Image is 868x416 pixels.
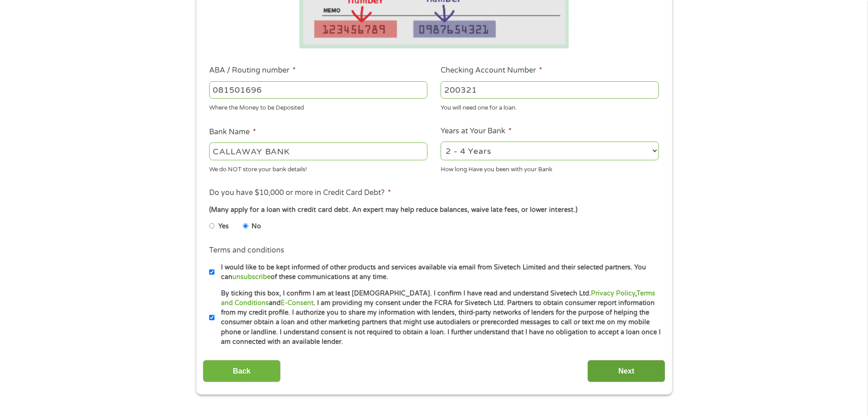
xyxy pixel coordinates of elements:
div: We do NOT store your bank details! [209,162,427,174]
div: You will need one for a loan. [441,100,659,113]
input: 263177916 [209,81,427,99]
label: Terms and conditions [209,246,284,255]
label: Checking Account Number [441,66,542,75]
label: I would like to be kept informed of other products and services available via email from Sivetech... [215,263,662,282]
label: ABA / Routing number [209,66,296,75]
a: E-Consent [281,299,313,307]
div: (Many apply for a loan with credit card debt. An expert may help reduce balances, waive late fees... [209,205,658,215]
div: How long Have you been with your Bank [441,162,659,174]
label: No [252,221,261,232]
input: 345634636 [441,81,659,99]
label: Yes [218,221,229,232]
input: Back [203,360,281,382]
label: Years at Your Bank [441,126,512,136]
label: By ticking this box, I confirm I am at least [DEMOGRAPHIC_DATA]. I confirm I have read and unders... [215,289,662,347]
a: unsubscribe [232,273,271,281]
input: Next [587,360,665,382]
a: Privacy Policy [591,290,635,297]
label: Bank Name [209,127,256,137]
a: Terms and Conditions [221,290,655,307]
div: Where the Money to be Deposited [209,100,427,113]
label: Do you have $10,000 or more in Credit Card Debt? [209,188,391,198]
